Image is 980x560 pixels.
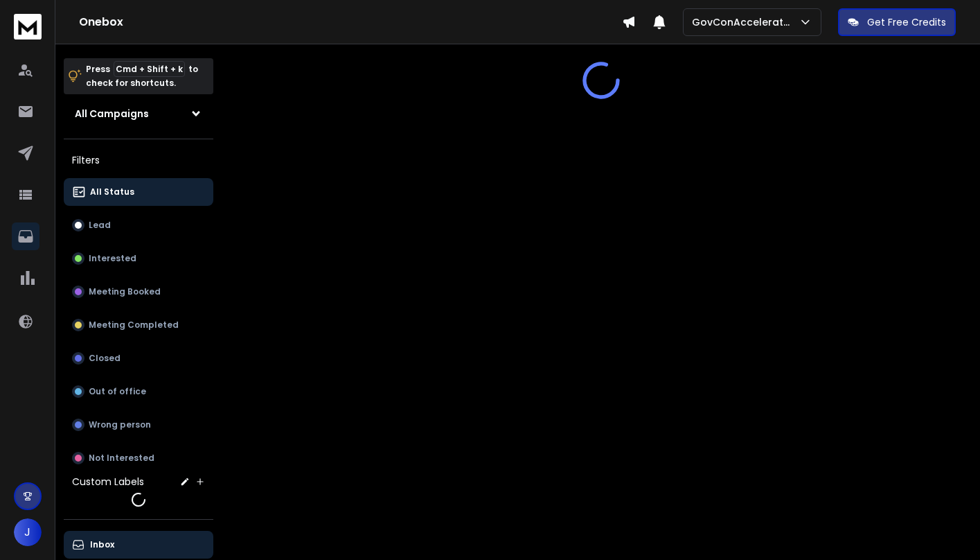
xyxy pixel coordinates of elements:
[64,531,213,559] button: Inbox
[86,62,198,90] p: Press to check for shortcuts.
[64,150,213,170] h3: Filters
[64,245,213,272] button: Interested
[14,518,42,546] button: J
[64,311,213,339] button: Meeting Completed
[89,353,121,364] p: Closed
[90,539,114,550] p: Inbox
[64,178,213,206] button: All Status
[89,286,161,297] p: Meeting Booked
[867,15,946,29] p: Get Free Credits
[692,15,799,29] p: GovConAccelerator
[89,419,151,430] p: Wrong person
[89,320,179,331] p: Meeting Completed
[79,14,622,30] h1: Onebox
[64,344,213,372] button: Closed
[89,453,154,464] p: Not Interested
[72,475,144,489] h3: Custom Labels
[64,278,213,306] button: Meeting Booked
[64,100,213,128] button: All Campaigns
[838,8,956,36] button: Get Free Credits
[64,378,213,405] button: Out of office
[64,411,213,439] button: Wrong person
[64,211,213,239] button: Lead
[14,14,42,40] img: logo
[75,107,149,121] h1: All Campaigns
[64,444,213,472] button: Not Interested
[89,253,136,264] p: Interested
[90,186,134,198] p: All Status
[89,220,111,231] p: Lead
[114,61,185,77] span: Cmd + Shift + k
[89,386,146,397] p: Out of office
